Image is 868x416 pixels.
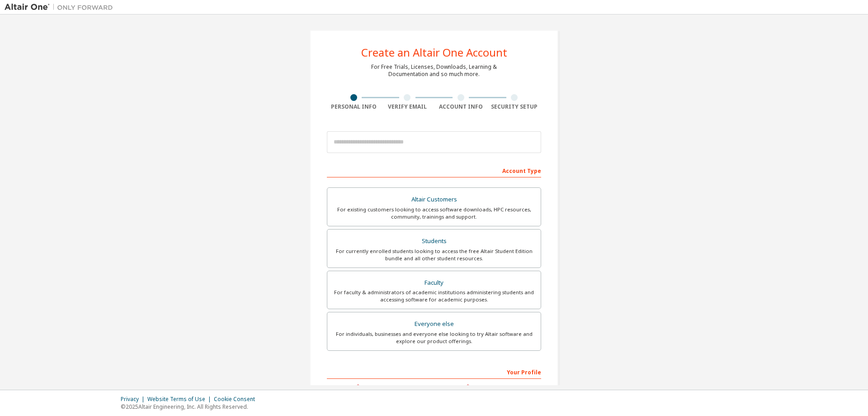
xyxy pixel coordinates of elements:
div: Create an Altair One Account [361,47,507,58]
div: Account Type [327,163,541,177]
div: Altair Customers [333,193,535,206]
div: Security Setup [488,103,542,110]
div: Verify Email [381,103,434,110]
label: Last Name [437,383,541,391]
div: Everyone else [333,318,535,330]
div: For faculty & administrators of academic institutions administering students and accessing softwa... [333,289,535,303]
p: © 2025 Altair Engineering, Inc. All Rights Reserved. [121,403,260,411]
div: For individuals, businesses and everyone else looking to try Altair software and explore our prod... [333,330,535,345]
label: First Name [327,383,431,391]
div: For existing customers looking to access software downloads, HPC resources, community, trainings ... [333,206,535,220]
div: For Free Trials, Licenses, Downloads, Learning & Documentation and so much more. [371,63,497,78]
div: Your Profile [327,364,541,379]
div: Personal Info [327,103,381,110]
div: Account Info [434,103,488,110]
div: For currently enrolled students looking to access the free Altair Student Edition bundle and all ... [333,248,535,262]
div: Website Terms of Use [147,396,214,403]
div: Cookie Consent [214,396,260,403]
div: Faculty [333,277,535,289]
img: Altair One [5,3,118,12]
div: Privacy [121,396,147,403]
div: Students [333,235,535,248]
